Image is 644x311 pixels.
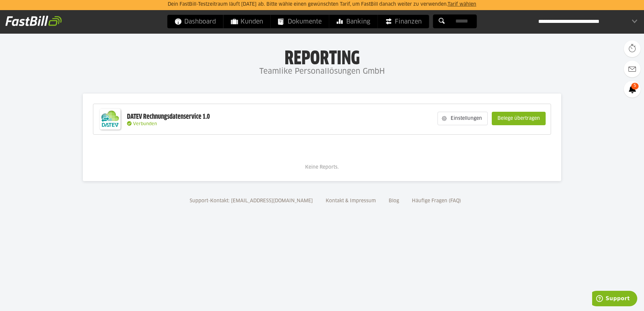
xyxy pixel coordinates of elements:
[175,15,216,28] span: Dashboard
[323,199,378,203] a: Kontakt & Impressum
[386,199,401,203] a: Blog
[410,199,463,203] a: Häufige Fragen (FAQ)
[278,15,322,28] span: Dokumente
[385,15,422,28] span: Finanzen
[67,47,577,65] h1: Reporting
[592,291,637,308] iframe: Öffnet ein Widget, in dem Sie weitere Informationen finden
[492,112,546,125] sl-button: Belege übertragen
[329,15,378,28] a: Banking
[631,83,639,90] span: 5
[624,81,641,98] a: 5
[337,15,370,28] span: Banking
[167,15,223,28] a: Dashboard
[231,15,263,28] span: Kunden
[378,15,429,28] a: Finanzen
[5,15,62,26] img: fastbill_logo_white.png
[305,165,339,170] span: Keine Reports.
[438,112,488,125] sl-button: Einstellungen
[127,112,210,121] div: DATEV Rechnungsdatenservice 1.0
[133,122,157,126] span: Verbunden
[224,15,270,28] a: Kunden
[448,2,476,7] a: Tarif wählen
[271,15,329,28] a: Dokumente
[187,199,315,203] a: Support-Kontakt: [EMAIL_ADDRESS][DOMAIN_NAME]
[97,106,124,133] img: DATEV-Datenservice Logo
